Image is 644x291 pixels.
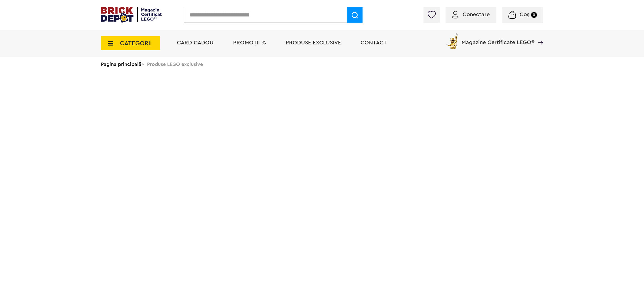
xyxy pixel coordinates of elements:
[101,57,543,71] div: > Produse LEGO exclusive
[520,12,529,17] span: Coș
[531,12,537,18] small: 0
[361,40,387,46] a: Contact
[452,12,490,17] a: Conectare
[120,40,152,46] span: CATEGORII
[534,32,543,38] a: Magazine Certificate LEGO®
[177,40,214,46] a: Card Cadou
[461,32,534,45] span: Magazine Certificate LEGO®
[286,40,341,46] a: Produse exclusive
[233,40,266,46] a: PROMOȚII %
[101,62,141,67] a: Pagina principală
[463,12,490,17] span: Conectare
